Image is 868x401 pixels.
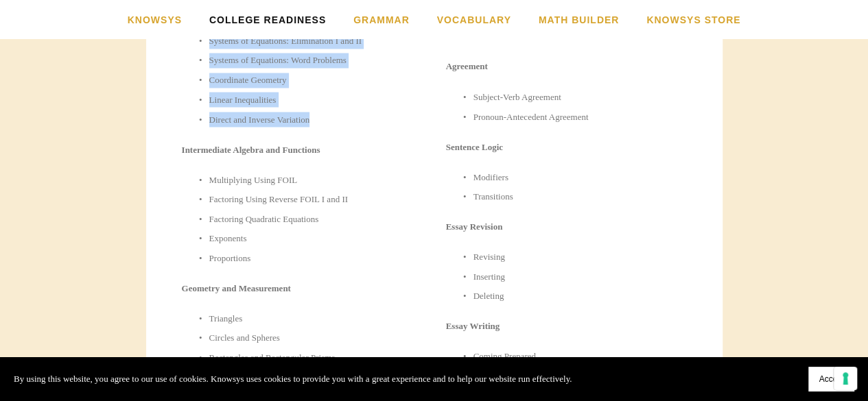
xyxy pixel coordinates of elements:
[209,34,423,49] p: Systems of Equations: Elimination I and II
[209,172,423,187] p: Multiplying Using FOIL
[473,109,687,124] p: Pronoun-Antecedent Agreement
[182,144,320,154] strong: Intermediate Algebra and Functions
[446,61,488,71] strong: Agreement
[446,221,503,231] strong: Essay Revision
[209,230,423,245] p: Exponents
[808,367,854,391] button: Accept
[473,249,687,264] p: Revising
[209,250,423,265] p: Proportions
[473,269,687,284] p: Inserting
[209,211,423,226] p: Factoring Quadratic Equations
[209,191,423,206] p: Factoring Using Reverse FOIL I and II
[14,372,572,387] p: By using this website, you agree to our use of cookies. Knowsys uses cookies to provide you with ...
[473,348,687,363] p: Coming Prepared
[473,169,687,184] p: Modifiers
[209,112,423,127] p: Direct and Inverse Variation
[834,367,857,390] button: Your consent preferences for tracking technologies
[446,320,500,330] strong: Essay Writing
[473,189,687,204] p: Transitions
[209,330,423,345] p: Circles and Spheres
[473,89,687,104] p: Subject-Verb Agreement
[209,73,423,88] p: Coordinate Geometry
[182,282,291,293] strong: Geometry and Measurement
[446,141,503,151] strong: Sentence Logic
[209,350,423,365] p: Rectangles and Rectangular Prisms
[209,92,423,107] p: Linear Inequalities
[209,311,423,326] p: Triangles
[819,374,844,384] span: Accept
[209,53,423,68] p: Systems of Equations: Word Problems
[473,288,687,303] p: Deleting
